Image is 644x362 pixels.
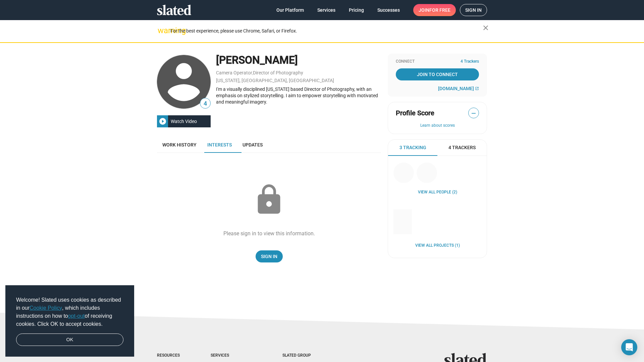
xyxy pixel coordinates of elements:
mat-icon: lock [252,183,286,217]
a: Sign in [460,4,487,16]
div: Slated Group [282,353,328,358]
div: cookieconsent [5,285,134,357]
mat-icon: warning [158,26,166,35]
a: opt-out [68,313,85,319]
span: Successes [377,4,400,16]
span: Interests [207,142,232,147]
div: Open Intercom Messenger [621,339,637,355]
span: 4 [200,99,210,108]
span: for free [429,4,450,16]
a: [US_STATE], [GEOGRAPHIC_DATA], [GEOGRAPHIC_DATA] [216,78,334,83]
button: Watch Video [157,115,211,127]
span: Updates [243,142,263,147]
span: Our Platform [276,4,304,16]
span: Profile Score [396,109,434,118]
span: [DOMAIN_NAME] [438,86,474,91]
mat-icon: open_in_new [475,86,479,90]
span: Join [419,4,450,16]
span: 3 Tracking [399,144,426,151]
div: [PERSON_NAME] [216,53,381,67]
div: For the best experience, please use Chrome, Safari, or Firefox. [170,26,483,36]
span: Pricing [349,4,364,16]
span: Join To Connect [397,68,478,80]
div: Resources [157,353,184,358]
span: 4 Trackers [461,59,479,64]
a: View all Projects (1) [415,243,460,248]
a: Services [312,4,341,16]
a: Work history [157,137,202,153]
span: Sign In [261,250,277,262]
span: — [469,109,479,118]
span: Welcome! Slated uses cookies as described in our , which includes instructions on how to of recei... [16,296,123,328]
a: Our Platform [271,4,309,16]
span: 4 Trackers [448,144,476,151]
button: Learn about scores [396,123,479,128]
span: Work history [162,142,197,147]
a: Join To Connect [396,68,479,80]
span: , [252,71,253,75]
a: Director of Photography [253,70,303,75]
mat-icon: close [482,24,490,32]
span: Services [317,4,335,16]
a: Successes [372,4,405,16]
a: Cookie Policy [30,305,62,311]
div: Please sign in to view this information. [223,230,315,237]
a: Pricing [343,4,369,16]
a: Updates [237,137,268,153]
a: Joinfor free [413,4,456,16]
a: Interests [202,137,237,153]
a: [DOMAIN_NAME] [438,86,479,91]
div: Services [211,353,256,358]
a: View all People (2) [418,190,457,195]
a: Sign In [256,250,283,262]
a: dismiss cookie message [16,334,123,346]
a: Camera Operator [216,70,252,75]
mat-icon: play_circle_filled [159,117,167,125]
div: I'm a visually disciplined [US_STATE] based Director of Photography, with an emphasis on stylized... [216,86,381,105]
div: Watch Video [168,115,200,127]
div: Connect [396,59,479,64]
span: Sign in [465,4,482,16]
